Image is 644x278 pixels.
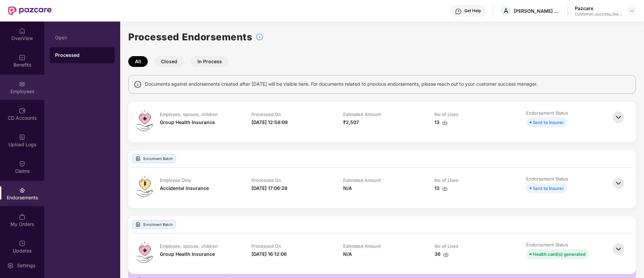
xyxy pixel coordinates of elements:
[434,185,448,192] div: 13
[611,176,626,191] img: svg+xml;base64,PHN2ZyBpZD0iQmFjay0zMngzMiIgeG1sbnM9Imh0dHA6Ly93d3cudzMub3JnLzIwMDAvc3ZnIiB3aWR0aD...
[434,119,448,126] div: 13
[343,119,359,126] div: ₹2,507
[132,154,176,163] div: Enrolment Batch
[434,111,458,117] div: No of Lives
[251,111,281,117] div: Processed On
[251,119,288,126] div: [DATE] 12:58:09
[160,250,215,258] div: Group Health Insurance
[526,176,568,182] div: Endorsement Status
[15,262,37,269] div: Settings
[526,110,568,116] div: Endorsement Status
[251,243,281,249] div: Processed On
[191,56,229,67] button: In Process
[55,52,109,58] div: Processed
[160,111,218,117] div: Employee, spouse, children
[533,250,586,258] div: Health card(s) generated
[160,177,191,183] div: Employee Only
[611,242,626,256] img: svg+xml;base64,PHN2ZyBpZD0iQmFjay0zMngzMiIgeG1sbnM9Imh0dHA6Ly93d3cudzMub3JnLzIwMDAvc3ZnIiB3aWR0aD...
[251,177,281,183] div: Processed On
[19,54,26,61] img: svg+xml;base64,PHN2ZyBpZD0iQmVuZWZpdHMiIHhtbG5zPSJodHRwOi8vd3d3LnczLm9yZy8yMDAwL3N2ZyIgd2lkdGg9Ij...
[128,30,252,44] h1: Processed Endorsements
[575,5,622,11] div: Pazcare
[19,107,26,114] img: svg+xml;base64,PHN2ZyBpZD0iQ0RfQWNjb3VudHMiIGRhdGEtbmFtZT0iQ0QgQWNjb3VudHMiIHhtbG5zPSJodHRwOi8vd3...
[434,177,458,183] div: No of Lives
[128,56,148,67] button: All
[464,8,481,13] div: Get Help
[19,134,26,141] img: svg+xml;base64,PHN2ZyBpZD0iVXBsb2FkX0xvZ3MiIGRhdGEtbmFtZT0iVXBsb2FkIExvZ3MiIHhtbG5zPSJodHRwOi8vd3...
[256,33,264,41] img: svg+xml;base64,PHN2ZyBpZD0iSW5mb18tXzMyeDMyIiBkYXRhLW5hbWU9IkluZm8gLSAzMngzMiIgeG1sbnM9Imh0dHA6Ly...
[7,262,14,269] img: svg+xml;base64,PHN2ZyBpZD0iU2V0dGluZy0yMHgyMCIgeG1sbnM9Imh0dHA6Ly93d3cudzMub3JnLzIwMDAvc3ZnIiB3aW...
[136,176,153,197] img: svg+xml;base64,PHN2ZyB4bWxucz0iaHR0cDovL3d3dy53My5vcmcvMjAwMC9zdmciIHdpZHRoPSI0OS4zMiIgaGVpZ2h0PS...
[434,250,449,258] div: 36
[575,11,622,17] div: Customer_success_team_lead
[434,243,458,249] div: No of Lives
[533,119,564,126] div: Sent to insurer
[343,243,381,249] div: Estimated Amount
[55,35,109,40] div: Open
[160,119,215,126] div: Group Health Insurance
[251,250,287,258] div: [DATE] 16:12:06
[343,177,381,183] div: Estimated Amount
[443,252,449,257] img: svg+xml;base64,PHN2ZyBpZD0iRG93bmxvYWQtMzJ4MzIiIHhtbG5zPSJodHRwOi8vd3d3LnczLm9yZy8yMDAwL3N2ZyIgd2...
[135,156,141,161] img: svg+xml;base64,PHN2ZyBpZD0iVXBsb2FkX0xvZ3MiIGRhdGEtbmFtZT0iVXBsb2FkIExvZ3MiIHhtbG5zPSJodHRwOi8vd3...
[19,213,26,220] img: svg+xml;base64,PHN2ZyBpZD0iTXlfT3JkZXJzIiBkYXRhLW5hbWU9Ik15IE9yZGVycyIgeG1sbnM9Imh0dHA6Ly93d3cudz...
[19,160,26,167] img: svg+xml;base64,PHN2ZyBpZD0iQ2xhaW0iIHhtbG5zPSJodHRwOi8vd3d3LnczLm9yZy8yMDAwL3N2ZyIgd2lkdGg9IjIwIi...
[160,185,209,192] div: Accidental Insurance
[19,28,26,34] img: svg+xml;base64,PHN2ZyBpZD0iSG9tZSIgeG1sbnM9Imh0dHA6Ly93d3cudzMub3JnLzIwMDAvc3ZnIiB3aWR0aD0iMjAiIG...
[136,242,153,263] img: svg+xml;base64,PHN2ZyB4bWxucz0iaHR0cDovL3d3dy53My5vcmcvMjAwMC9zdmciIHdpZHRoPSI0OS4zMiIgaGVpZ2h0PS...
[526,242,568,248] div: Endorsement Status
[135,222,141,227] img: svg+xml;base64,PHN2ZyBpZD0iVXBsb2FkX0xvZ3MiIGRhdGEtbmFtZT0iVXBsb2FkIExvZ3MiIHhtbG5zPSJodHRwOi8vd3...
[134,80,142,88] img: svg+xml;base64,PHN2ZyBpZD0iSW5mbyIgeG1sbnM9Imh0dHA6Ly93d3cudzMub3JnLzIwMDAvc3ZnIiB3aWR0aD0iMTQiIG...
[154,56,184,67] button: Closed
[629,8,635,13] img: svg+xml;base64,PHN2ZyBpZD0iRHJvcGRvd24tMzJ4MzIiIHhtbG5zPSJodHRwOi8vd3d3LnczLm9yZy8yMDAwL3N2ZyIgd2...
[145,80,538,88] span: Documents against endorsements created after [DATE] will be visible here. For documents related t...
[442,186,448,191] img: svg+xml;base64,PHN2ZyBpZD0iRG93bmxvYWQtMzJ4MzIiIHhtbG5zPSJodHRwOi8vd3d3LnczLm9yZy8yMDAwL3N2ZyIgd2...
[514,8,561,14] div: [PERSON_NAME] OPERATIONS PRIVATE LIMITED
[343,250,352,258] div: N/A
[8,6,52,15] img: New Pazcare Logo
[343,185,352,192] div: N/A
[160,243,218,249] div: Employee, spouse, children
[533,185,564,192] div: Sent to insurer
[251,185,287,192] div: [DATE] 17:06:28
[132,220,176,229] div: Enrolment Batch
[442,120,448,125] img: svg+xml;base64,PHN2ZyBpZD0iRG93bmxvYWQtMzJ4MzIiIHhtbG5zPSJodHRwOi8vd3d3LnczLm9yZy8yMDAwL3N2ZyIgd2...
[136,110,153,131] img: svg+xml;base64,PHN2ZyB4bWxucz0iaHR0cDovL3d3dy53My5vcmcvMjAwMC9zdmciIHdpZHRoPSI0OS4zMiIgaGVpZ2h0PS...
[611,110,626,125] img: svg+xml;base64,PHN2ZyBpZD0iQmFjay0zMngzMiIgeG1sbnM9Imh0dHA6Ly93d3cudzMub3JnLzIwMDAvc3ZnIiB3aWR0aD...
[455,8,462,15] img: svg+xml;base64,PHN2ZyBpZD0iSGVscC0zMngzMiIgeG1sbnM9Imh0dHA6Ly93d3cudzMub3JnLzIwMDAvc3ZnIiB3aWR0aD...
[343,111,381,117] div: Estimated Amount
[19,187,26,194] img: svg+xml;base64,PHN2ZyBpZD0iRW5kb3JzZW1lbnRzIiB4bWxucz0iaHR0cDovL3d3dy53My5vcmcvMjAwMC9zdmciIHdpZH...
[19,81,26,87] img: svg+xml;base64,PHN2ZyBpZD0iRW1wbG95ZWVzIiB4bWxucz0iaHR0cDovL3d3dy53My5vcmcvMjAwMC9zdmciIHdpZHRoPS...
[19,240,26,247] img: svg+xml;base64,PHN2ZyBpZD0iVXBkYXRlZCIgeG1sbnM9Imh0dHA6Ly93d3cudzMub3JnLzIwMDAvc3ZnIiB3aWR0aD0iMj...
[504,7,508,15] span: A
